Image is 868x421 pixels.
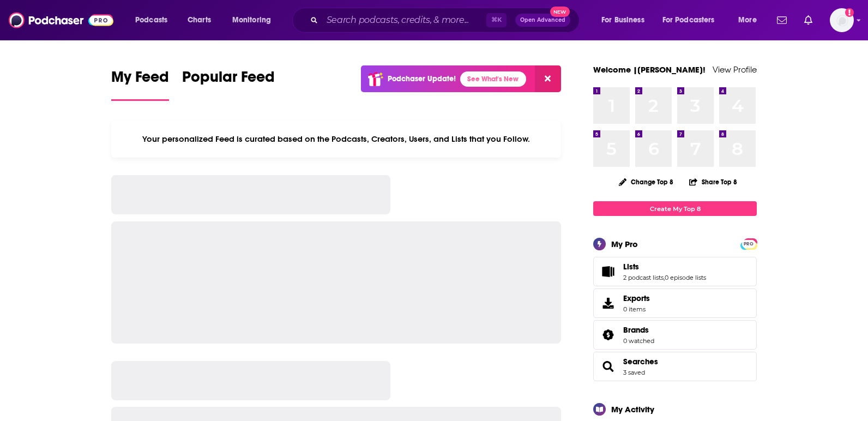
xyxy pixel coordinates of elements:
input: Search podcasts, credits, & more... [322,11,486,29]
a: See What's New [460,71,526,87]
span: New [550,7,570,17]
a: Create My Top 8 [593,201,757,216]
button: open menu [225,11,285,29]
span: Exports [623,293,650,303]
a: Welcome |[PERSON_NAME]! [593,64,706,75]
a: 2 podcast lists [623,274,664,281]
span: Brands [623,325,649,335]
a: 0 watched [623,337,654,345]
button: open menu [128,11,182,29]
a: Show notifications dropdown [800,11,817,29]
span: ⌘ K [486,13,507,27]
a: Exports [593,288,757,318]
span: Charts [188,13,211,28]
span: For Podcasters [662,13,715,28]
button: Open AdvancedNew [515,14,570,27]
a: Charts [180,11,218,29]
a: PRO [742,239,755,248]
span: Brands [593,320,757,350]
a: Searches [623,357,658,366]
a: Brands [597,327,619,342]
p: Podchaser Update! [388,74,456,83]
a: Searches [597,359,619,374]
a: 0 episode lists [665,274,706,281]
button: Show profile menu [830,8,854,32]
img: User Profile [830,8,854,32]
span: Open Advanced [520,17,565,23]
a: 3 saved [623,369,645,376]
span: PRO [742,240,755,248]
button: open menu [594,11,658,29]
span: Monitoring [232,13,271,28]
button: Share Top 8 [689,171,738,193]
div: Search podcasts, credits, & more... [303,8,590,33]
span: Lists [593,257,757,286]
span: Exports [597,296,619,311]
div: Your personalized Feed is curated based on the Podcasts, Creators, Users, and Lists that you Follow. [111,121,561,158]
a: Show notifications dropdown [773,11,791,29]
a: Lists [597,264,619,279]
span: Popular Feed [182,68,275,93]
div: My Activity [611,404,654,414]
button: open menu [655,11,731,29]
span: Searches [593,352,757,381]
span: Podcasts [135,13,167,28]
span: 0 items [623,305,650,313]
span: My Feed [111,68,169,93]
a: My Feed [111,68,169,101]
div: My Pro [611,239,638,249]
a: Lists [623,262,706,272]
span: , [664,274,665,281]
a: View Profile [713,64,757,75]
span: Logged in as Ruth_Nebius [830,8,854,32]
span: Lists [623,262,639,272]
a: Brands [623,325,654,335]
span: More [738,13,757,28]
svg: Add a profile image [845,8,854,17]
button: open menu [731,11,770,29]
a: Popular Feed [182,68,275,101]
img: Podchaser - Follow, Share and Rate Podcasts [9,10,113,31]
span: For Business [601,13,644,28]
button: Change Top 8 [612,175,680,189]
